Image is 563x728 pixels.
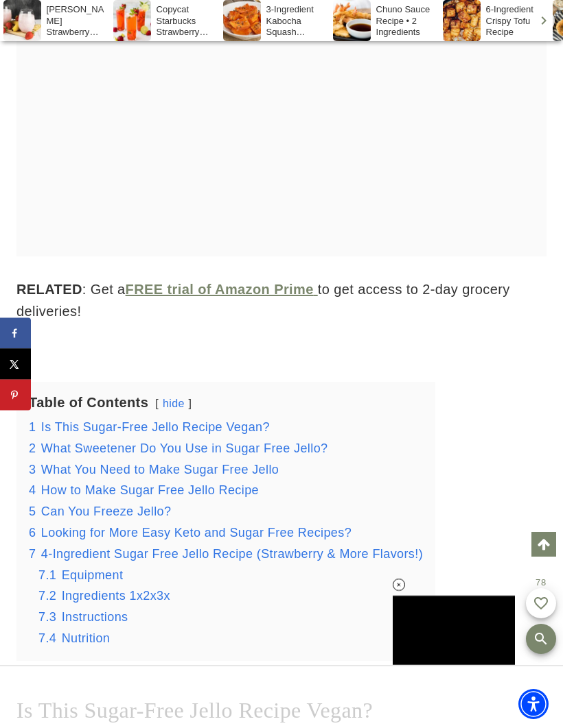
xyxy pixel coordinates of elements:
[38,610,128,624] a: 7.3 Instructions
[29,505,36,518] span: 5
[29,547,423,561] a: 7 4-Ingredient Sugar Free Jello Recipe (Strawberry & More Flavors!)
[29,420,270,434] a: 1 Is This Sugar-Free Jello Recipe Vegan?
[38,631,56,645] span: 7.4
[29,395,148,410] b: Table of Contents
[38,610,56,624] span: 7.3
[29,483,259,497] a: 4 How to Make Sugar Free Jello Recipe
[29,441,328,455] a: 2 What Sweetener Do You Use in Sugar Free Jello?
[29,526,352,539] a: 6 Looking for More Easy Keto and Sugar Free Recipes?
[38,589,56,603] span: 7.2
[41,463,279,476] span: What You Need to Make Sugar Free Jello
[531,532,556,557] a: Scroll to top
[62,589,170,603] span: Ingredients 1x2x3x
[29,441,36,455] span: 2
[62,568,124,582] span: Equipment
[126,282,314,297] strong: FREE trial of Amazon Prime
[41,526,352,539] span: Looking for More Easy Keto and Sugar Free Recipes?
[126,282,318,297] a: FREE trial of Amazon Prime
[29,483,36,497] span: 4
[62,610,128,624] span: Instructions
[16,282,82,297] strong: RELATED
[172,680,391,714] iframe: Advertisement
[163,398,185,409] a: hide
[38,631,110,645] a: 7.4 Nutrition
[29,420,36,434] span: 1
[16,278,547,322] p: : Get a to get access to 2-day grocery deliveries!
[29,505,171,518] a: 5 Can You Freeze Jello?
[41,547,423,561] span: 4-Ingredient Sugar Free Jello Recipe (Strawberry & More Flavors!)
[41,505,172,518] span: Can You Freeze Jello?
[41,420,270,434] span: Is This Sugar-Free Jello Recipe Vegan?
[29,463,36,476] span: 3
[29,547,36,561] span: 7
[38,568,56,582] span: 7.1
[29,463,279,476] a: 3 What You Need to Make Sugar Free Jello
[38,589,170,603] a: 7.2 Ingredients 1x2x3x
[16,3,547,232] iframe: Advertisement
[62,631,111,645] span: Nutrition
[41,483,259,497] span: How to Make Sugar Free Jello Recipe
[518,689,549,719] div: Accessibility Menu
[29,526,36,539] span: 6
[38,568,123,582] a: 7.1 Equipment
[41,441,328,455] span: What Sweetener Do You Use in Sugar Free Jello?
